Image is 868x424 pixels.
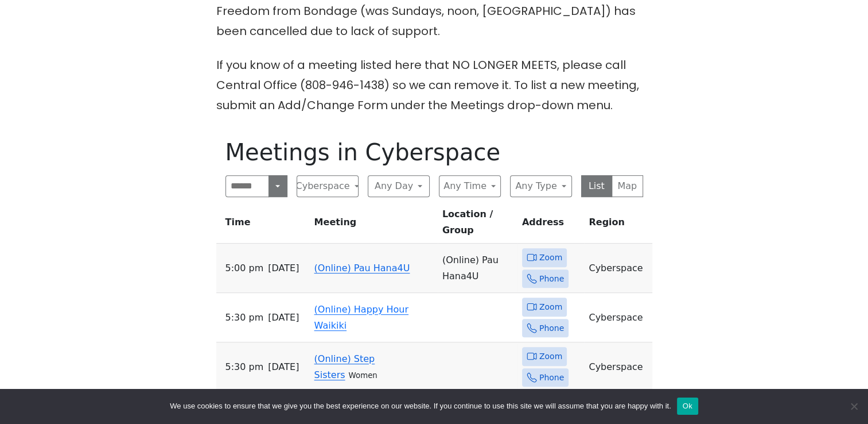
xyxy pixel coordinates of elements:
span: 5:00 PM [225,260,264,276]
button: Any Day [368,175,430,197]
input: Search [225,175,270,197]
span: No [848,400,859,412]
span: [DATE] [268,260,299,276]
a: (Online) Pau Hana4U [314,263,410,273]
span: Zoom [539,349,562,364]
span: We use cookies to ensure that we give you the best experience on our website. If you continue to ... [170,400,671,412]
button: List [581,175,613,197]
td: (Online) Pau Hana4U [438,244,517,293]
span: Zoom [539,250,562,265]
p: Freedom from Bondage (was Sundays, noon, [GEOGRAPHIC_DATA]) has been cancelled due to lack of sup... [216,1,652,41]
th: Meeting [310,206,438,244]
button: Map [612,175,643,197]
td: Cyberspace [584,293,652,342]
span: Zoom [539,300,562,314]
th: Address [517,206,585,244]
span: [DATE] [268,310,299,326]
small: Women [349,371,377,380]
h1: Meetings in Cyberspace [225,138,643,166]
button: Any Time [439,175,501,197]
span: Phone [539,321,564,336]
th: Region [584,206,652,244]
th: Location / Group [438,206,517,244]
th: Time [216,206,310,244]
button: Cyberspace [297,175,359,197]
span: [DATE] [268,359,299,375]
span: 5:30 PM [225,310,264,326]
td: Cyberspace [584,244,652,293]
button: Any Type [510,175,572,197]
span: Phone [539,371,564,385]
p: If you know of a meeting listed here that NO LONGER MEETS, please call Central Office (808-946-14... [216,55,652,115]
button: Search [268,175,287,197]
a: (Online) Happy Hour Waikiki [314,304,408,331]
button: Ok [677,398,698,415]
td: Cyberspace [584,342,652,392]
a: (Online) Step Sisters [314,353,375,380]
span: 5:30 PM [225,359,264,375]
span: Phone [539,272,564,286]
